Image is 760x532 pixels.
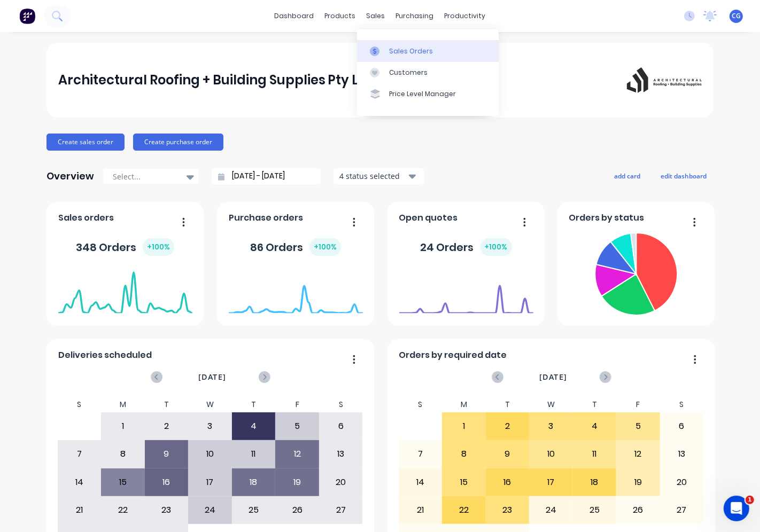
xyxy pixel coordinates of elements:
[480,238,512,256] div: + 100 %
[442,397,486,412] div: M
[530,413,572,440] div: 3
[443,413,485,440] div: 1
[443,441,485,467] div: 8
[530,497,572,523] div: 24
[357,83,499,105] a: Price Level Manager
[232,413,275,440] div: 4
[530,441,572,467] div: 10
[229,212,303,224] span: Purchase orders
[133,134,223,151] button: Create purchase order
[399,349,507,362] span: Orders by required date
[269,8,320,24] a: dashboard
[58,212,114,224] span: Sales orders
[320,441,362,467] div: 13
[232,397,276,412] div: T
[58,397,102,412] div: S
[486,441,529,467] div: 9
[232,441,275,467] div: 11
[189,497,231,523] div: 24
[309,238,341,256] div: + 100 %
[357,62,499,83] a: Customers
[443,469,485,496] div: 15
[102,469,144,496] div: 15
[198,371,226,383] span: [DATE]
[539,371,567,383] span: [DATE]
[530,469,572,496] div: 17
[334,168,424,184] button: 4 status selected
[189,469,231,496] div: 17
[607,169,647,183] button: add card
[732,11,741,21] span: CG
[569,212,645,224] span: Orders by status
[389,68,428,77] div: Customers
[617,413,660,440] div: 5
[661,497,703,523] div: 27
[232,497,275,523] div: 25
[439,8,491,24] div: productivity
[101,397,145,412] div: M
[76,238,174,256] div: 348 Orders
[188,397,232,412] div: W
[58,441,101,467] div: 7
[46,134,125,151] button: Create sales order
[145,413,188,440] div: 2
[320,497,362,523] div: 27
[661,413,703,440] div: 6
[617,469,660,496] div: 19
[399,397,443,412] div: S
[391,8,439,24] div: purchasing
[143,238,174,256] div: + 100 %
[443,497,485,523] div: 22
[250,238,341,256] div: 86 Orders
[145,469,188,496] div: 16
[616,397,660,412] div: F
[58,469,101,496] div: 14
[357,40,499,61] a: Sales Orders
[145,441,188,467] div: 9
[746,496,754,504] span: 1
[617,497,660,523] div: 26
[276,413,319,440] div: 5
[627,67,702,93] img: Architectural Roofing + Building Supplies Pty Ltd
[660,397,704,412] div: S
[276,441,319,467] div: 12
[617,441,660,467] div: 12
[319,397,363,412] div: S
[19,8,35,24] img: Factory
[573,413,616,440] div: 4
[102,441,144,467] div: 8
[573,469,616,496] div: 18
[389,46,433,56] div: Sales Orders
[320,469,362,496] div: 20
[661,469,703,496] div: 20
[486,397,530,412] div: T
[102,497,144,523] div: 22
[486,469,529,496] div: 16
[320,413,362,440] div: 6
[654,169,714,183] button: edit dashboard
[46,166,94,187] div: Overview
[573,497,616,523] div: 25
[724,496,749,521] iframe: Intercom live chat
[58,497,101,523] div: 21
[102,413,144,440] div: 1
[276,469,319,496] div: 19
[399,441,442,467] div: 7
[232,469,275,496] div: 18
[573,441,616,467] div: 11
[486,413,529,440] div: 2
[389,89,456,99] div: Price Level Manager
[399,212,458,224] span: Open quotes
[189,413,231,440] div: 3
[58,69,373,91] div: Architectural Roofing + Building Supplies Pty Ltd
[529,397,573,412] div: W
[189,441,231,467] div: 10
[399,469,442,496] div: 14
[661,441,703,467] div: 13
[320,8,361,24] div: products
[399,497,442,523] div: 21
[486,497,529,523] div: 23
[276,497,319,523] div: 26
[339,170,407,182] div: 4 status selected
[145,397,189,412] div: T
